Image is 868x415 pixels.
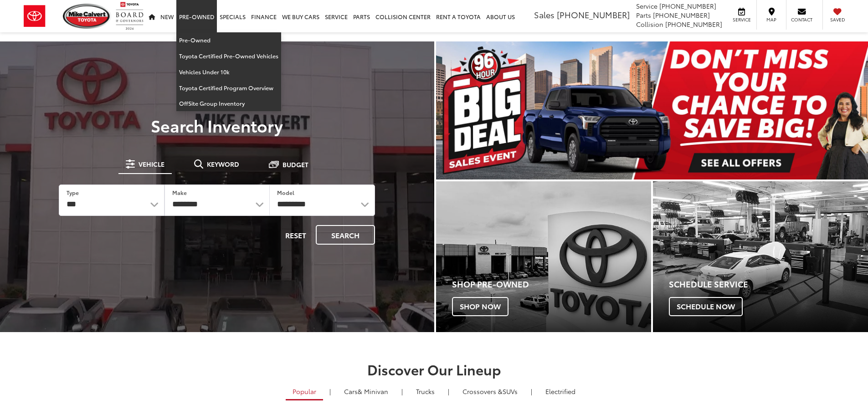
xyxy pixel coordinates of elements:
[38,116,396,134] h3: Search Inventory
[665,20,722,29] span: [PHONE_NUMBER]
[539,384,582,399] a: Electrified
[176,64,281,80] a: Vehicles Under 10k
[436,181,651,332] a: Shop Pre-Owned Shop Now
[286,384,323,400] a: Popular
[669,280,868,289] h4: Schedule Service
[316,225,375,245] button: Search
[113,362,755,377] h2: Discover Our Lineup
[529,387,534,396] li: |
[337,384,395,399] a: Cars
[327,387,333,396] li: |
[176,80,281,96] a: Toyota Certified Program Overview
[827,16,847,23] span: Saved
[791,16,812,23] span: Contact
[761,16,781,23] span: Map
[63,4,111,29] img: Mike Calvert Toyota
[452,280,651,289] h4: Shop Pre-Owned
[636,1,657,10] span: Service
[669,297,743,316] span: Schedule Now
[462,387,503,396] span: Crossovers &
[176,48,281,64] a: Toyota Certified Pre-Owned Vehicles
[659,1,716,10] span: [PHONE_NUMBER]
[436,181,651,332] div: Toyota
[557,9,630,20] span: [PHONE_NUMBER]
[67,189,79,196] label: Type
[139,161,164,167] span: Vehicle
[409,384,442,399] a: Trucks
[277,189,294,196] label: Model
[456,384,524,399] a: SUVs
[176,32,281,48] a: Pre-Owned
[452,297,508,316] span: Shop Now
[446,387,452,396] li: |
[176,96,281,111] a: OffSite Group Inventory
[172,189,187,196] label: Make
[731,16,752,23] span: Service
[277,225,314,245] button: Reset
[636,20,663,29] span: Collision
[399,387,405,396] li: |
[534,9,555,20] span: Sales
[653,181,868,332] a: Schedule Service Schedule Now
[653,10,710,20] span: [PHONE_NUMBER]
[282,161,308,168] span: Budget
[636,10,651,20] span: Parts
[358,387,388,396] span: & Minivan
[207,161,239,167] span: Keyword
[653,181,868,332] div: Toyota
